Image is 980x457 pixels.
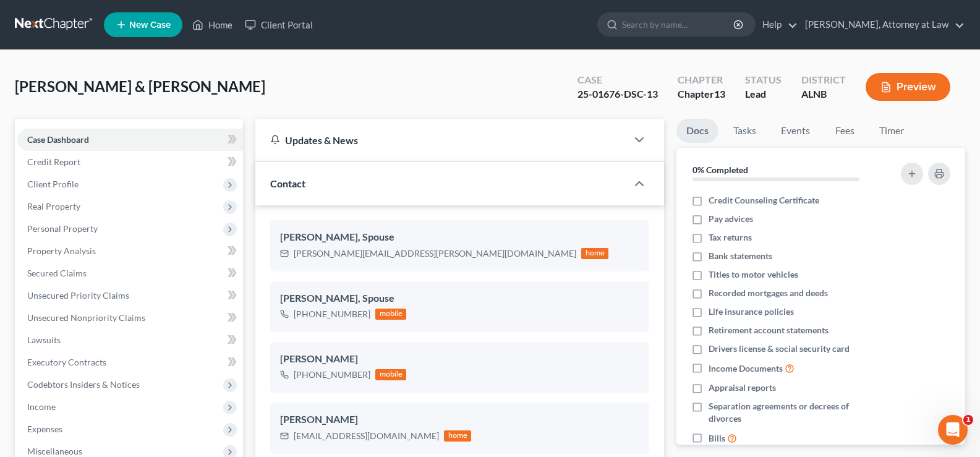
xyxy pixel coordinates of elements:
div: District [801,73,846,87]
span: Case Dashboard [27,134,89,145]
div: [PHONE_NUMBER] [294,308,370,320]
span: Life insurance policies [709,305,794,318]
div: Lead [745,87,782,101]
div: [EMAIL_ADDRESS][DOMAIN_NAME] [294,430,439,442]
a: Tasks [723,119,766,143]
a: Home [186,14,239,36]
span: Miscellaneous [27,446,82,456]
div: Updates & News [270,134,612,147]
a: Help [756,14,798,36]
div: Chapter [678,73,725,87]
span: Expenses [27,424,62,434]
div: ALNB [801,87,846,101]
span: [PERSON_NAME] & [PERSON_NAME] [15,77,265,95]
div: Chapter [678,87,725,101]
span: Bills [709,432,725,445]
input: Search by name... [622,13,735,36]
span: Codebtors Insiders & Notices [27,379,140,390]
span: Credit Report [27,156,80,167]
span: Contact [270,177,305,189]
span: Lawsuits [27,335,61,345]
a: Fees [825,119,864,143]
a: Client Portal [239,14,319,36]
strong: 0% Completed [692,164,748,175]
div: home [581,248,608,259]
span: 1 [963,415,973,425]
span: Secured Claims [27,268,87,278]
div: [PERSON_NAME][EMAIL_ADDRESS][PERSON_NAME][DOMAIN_NAME] [294,247,576,260]
span: Income [27,401,56,412]
div: mobile [375,369,406,380]
span: Income Documents [709,362,783,375]
span: Drivers license & social security card [709,343,850,355]
a: Lawsuits [17,329,243,351]
div: [PHONE_NUMBER] [294,369,370,381]
iframe: Intercom live chat [938,415,968,445]
div: [PERSON_NAME], Spouse [280,230,639,245]
a: Events [771,119,820,143]
div: 25-01676-DSC-13 [577,87,658,101]
span: Recorded mortgages and deeds [709,287,828,299]
span: Unsecured Nonpriority Claims [27,312,145,323]
div: Case [577,73,658,87]
span: Real Property [27,201,80,211]
span: 13 [714,88,725,100]
a: Executory Contracts [17,351,243,374]
span: Titles to motor vehicles [709,268,798,281]
span: Pay advices [709,213,753,225]
a: Secured Claims [17,262,243,284]
span: Retirement account statements [709,324,829,336]
span: Client Profile [27,179,79,189]
div: [PERSON_NAME] [280,352,639,367]
a: Property Analysis [17,240,243,262]
a: Timer [869,119,914,143]
div: [PERSON_NAME] [280,412,639,427]
span: Tax returns [709,231,752,244]
div: mobile [375,309,406,320]
a: Docs [676,119,718,143]
a: Unsecured Nonpriority Claims [17,307,243,329]
span: Separation agreements or decrees of divorces [709,400,882,425]
div: Status [745,73,782,87]
a: [PERSON_NAME], Attorney at Law [799,14,965,36]
span: Credit Counseling Certificate [709,194,819,207]
span: Property Analysis [27,246,96,256]
a: Credit Report [17,151,243,173]
div: home [444,430,471,442]
a: Case Dashboard [17,129,243,151]
span: Personal Property [27,223,98,234]
span: New Case [129,20,171,30]
div: [PERSON_NAME], Spouse [280,291,639,306]
span: Appraisal reports [709,382,776,394]
span: Executory Contracts [27,357,106,367]
span: Unsecured Priority Claims [27,290,129,301]
span: Bank statements [709,250,772,262]
button: Preview [866,73,950,101]
a: Unsecured Priority Claims [17,284,243,307]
